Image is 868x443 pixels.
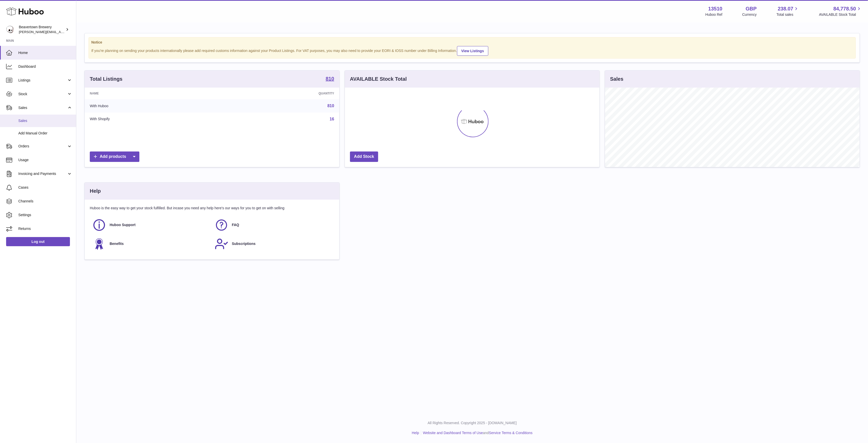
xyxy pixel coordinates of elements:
strong: GBP [746,5,757,12]
h3: Total Listings [90,76,123,82]
span: Settings [18,213,72,217]
span: Cases [18,185,72,190]
th: Quantity [222,88,339,99]
span: AVAILABLE Stock Total [819,12,862,17]
div: Beavertown Brewery [19,25,65,34]
a: Subscriptions [215,237,332,251]
span: Returns [18,226,72,231]
p: Huboo is the easy way to get your stock fulfilled. But incase you need any help here's our ways f... [90,206,334,211]
span: Channels [18,199,72,204]
h3: Sales [610,76,623,82]
span: Benefits [110,241,124,246]
strong: 13510 [708,5,723,12]
a: 810 [326,76,334,82]
a: 810 [327,104,334,108]
span: Total sales [776,12,799,17]
span: Add Manual Order [18,131,72,136]
span: Invoicing and Payments [18,171,67,176]
a: Add products [90,151,139,162]
span: Stock [18,92,67,96]
td: With Huboo [85,99,222,113]
span: Sales [18,105,67,110]
img: Matthew.McCormack@beavertownbrewery.co.uk [6,26,14,33]
div: If you're planning on sending your products internationally please add required customs informati... [91,45,853,56]
span: Orders [18,144,67,149]
a: 16 [330,117,334,121]
a: Benefits [92,237,210,251]
strong: Notice [91,40,853,45]
p: All Rights Reserved. Copyright 2025 - [DOMAIN_NAME] [80,421,864,425]
span: Dashboard [18,64,72,69]
a: View Listings [457,46,488,56]
a: 238.07 Total sales [776,5,799,17]
a: Website and Dashboard Terms of Use [423,431,483,435]
span: Listings [18,78,67,83]
a: FAQ [215,218,332,232]
span: FAQ [232,223,239,227]
h3: AVAILABLE Stock Total [350,76,407,82]
a: 84,778.50 AVAILABLE Stock Total [819,5,862,17]
span: Sales [18,118,72,123]
td: With Shopify [85,113,222,126]
span: 84,778.50 [833,5,856,12]
span: Home [18,50,72,55]
a: Help [412,431,419,435]
h3: Help [90,188,101,195]
span: Usage [18,158,72,162]
a: Add Stock [350,151,378,162]
li: and [421,431,533,435]
div: Currency [742,12,757,17]
span: Huboo Support [110,223,136,227]
a: Service Terms & Conditions [489,431,533,435]
span: [PERSON_NAME][EMAIL_ADDRESS][PERSON_NAME][DOMAIN_NAME] [19,30,129,34]
a: Log out [6,237,70,246]
th: Name [85,88,222,99]
strong: 810 [326,76,334,81]
span: Subscriptions [232,241,256,246]
a: Huboo Support [92,218,210,232]
div: Huboo Ref [705,12,723,17]
span: 238.07 [778,5,793,12]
